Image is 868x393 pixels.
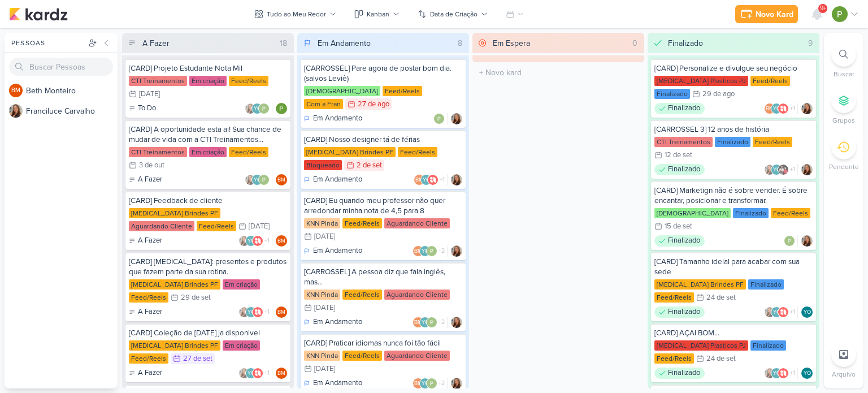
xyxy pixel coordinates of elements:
div: Responsável: Franciluce Carvalho [801,103,813,114]
div: 27 de set [183,355,212,362]
div: KNN Pinda [304,218,340,228]
div: Aguardando Cliente [384,351,450,361]
div: Em criação [189,147,227,157]
div: Feed/Reels [753,137,792,147]
div: Bloqueado [304,160,342,170]
p: Grupos [832,115,855,126]
p: Arquivo [832,369,856,379]
div: [DATE] [314,304,335,312]
span: 9+ [820,4,826,13]
div: B e t h M o n t e i r o [26,85,118,97]
img: Paloma Paixão Designer [258,174,270,185]
img: Franciluce Carvalho [764,306,775,318]
img: Franciluce Carvalho [801,235,813,247]
div: Yasmin Oliveira [419,378,431,389]
div: Colaboradores: Franciluce Carvalho, Yasmin Oliveira, Paloma Paixão Designer [245,174,272,185]
p: Finalizado [668,368,700,379]
div: Finalizado [715,137,750,147]
img: Franciluce Carvalho [764,164,775,175]
span: +2 [437,318,445,327]
p: YO [422,381,429,387]
div: [CARD] Coleção de natal ja disponivel [129,328,287,338]
div: Beth Monteiro [276,306,287,318]
div: A Fazer [129,368,162,379]
div: Responsável: Beth Monteiro [276,306,287,318]
div: 24 de set [706,355,736,362]
p: A Fazer [138,174,162,185]
p: BM [277,371,285,377]
p: BM [766,106,774,112]
img: Paloma Paixão Designer [258,103,270,114]
div: Em criação [189,76,227,86]
div: Beth Monteiro [413,317,424,328]
div: [CARD] Eu quando meu professor não quer arredondar minha nota de 4,5 para 8 [304,196,462,216]
div: 27 de ago [358,101,389,108]
div: Em Andamento [304,317,362,328]
img: Franciluce Carvalho [245,174,256,185]
div: A Fazer [142,37,170,49]
p: BM [414,249,422,254]
div: 24 de set [706,294,736,301]
div: 0 [628,37,642,49]
div: KNN Pinda [304,351,340,361]
img: Franciluce Carvalho [245,103,256,114]
div: Yasmin Oliveira [771,164,782,175]
p: Em Andamento [313,113,362,124]
p: To Do [138,103,156,114]
div: 8 [453,37,467,49]
div: Responsável: Paloma Paixão Designer [276,103,287,114]
div: Finalizado [654,103,705,114]
div: Feed/Reels [129,292,168,303]
div: Finalizado [654,89,690,99]
div: [CARD] Allegra: presentes e produtos que fazem parte da sua rotina. [129,257,287,277]
div: Finalizado [654,235,705,247]
div: Feed/Reels [342,218,382,228]
div: Yasmin Oliveira [420,174,432,185]
span: +1 [789,165,795,174]
p: BM [277,178,285,183]
div: [MEDICAL_DATA] Brindes PF [304,147,396,157]
div: Feed/Reels [654,292,694,303]
p: BM [11,88,20,94]
div: Finalizado [748,279,784,290]
div: Feed/Reels [229,147,268,157]
div: 12 de set [665,152,692,159]
div: CTI Treinamentos [129,76,187,86]
img: Allegra Plásticos e Brindes Personalizados [252,306,263,318]
div: Colaboradores: Beth Monteiro, Yasmin Oliveira, Paloma Paixão Designer, knnpinda@gmail.com, financ... [413,245,448,257]
span: +1 [263,369,270,378]
div: [CARD] Marketign não é sobre vender. É sobre encantar, posicionar e transformar. [654,185,813,206]
img: Franciluce Carvalho [238,235,250,247]
div: [CARD] Tamanho ideial para acabar com sua sede [654,257,813,277]
img: Allegra Plásticos e Brindes Personalizados [252,368,263,379]
p: Finalizado [668,164,700,175]
img: Paloma Paixão Designer [426,378,437,389]
div: A Fazer [129,306,162,318]
p: Em Andamento [313,174,362,185]
div: Responsável: Beth Monteiro [276,368,287,379]
div: Yasmin Oliveira [801,306,813,318]
img: Paloma Paixão Designer [832,6,848,22]
div: Responsável: Franciluce Carvalho [801,164,813,175]
div: [CARD] Feedback de cliente [129,196,287,206]
div: Colaboradores: Franciluce Carvalho, Yasmin Oliveira, Allegra Plásticos e Brindes Personalizados, ... [238,368,272,379]
img: Paloma Paixão Designer [784,235,795,247]
div: CTI Treinamentos [129,147,187,157]
div: Colaboradores: Franciluce Carvalho, Yasmin Oliveira, cti direção, Paloma Paixão Designer [764,164,798,175]
div: Yasmin Oliveira [251,174,263,185]
div: Aguardando Cliente [129,221,194,231]
p: Em Andamento [313,378,362,389]
div: Yasmin Oliveira [251,103,263,114]
div: Beth Monteiro [413,378,424,389]
div: Colaboradores: Franciluce Carvalho, Yasmin Oliveira, Allegra Plásticos e Brindes Personalizados, ... [238,306,272,318]
img: Paloma Paixão Designer [426,317,437,328]
div: 18 [275,37,292,49]
div: Finalizado [750,340,786,351]
div: Colaboradores: Franciluce Carvalho, Yasmin Oliveira, Allegra Plásticos e Brindes Personalizados, ... [238,235,272,247]
div: Finalizado [654,306,705,318]
img: Allegra Plásticos e Brindes Personalizados [778,368,789,379]
div: Colaboradores: Beth Monteiro, Yasmin Oliveira, Paloma Paixão Designer, knnpinda@gmail.com, financ... [413,317,448,328]
div: Yasmin Oliveira [771,368,782,379]
div: Beth Monteiro [276,174,287,185]
p: Em Andamento [313,317,362,328]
